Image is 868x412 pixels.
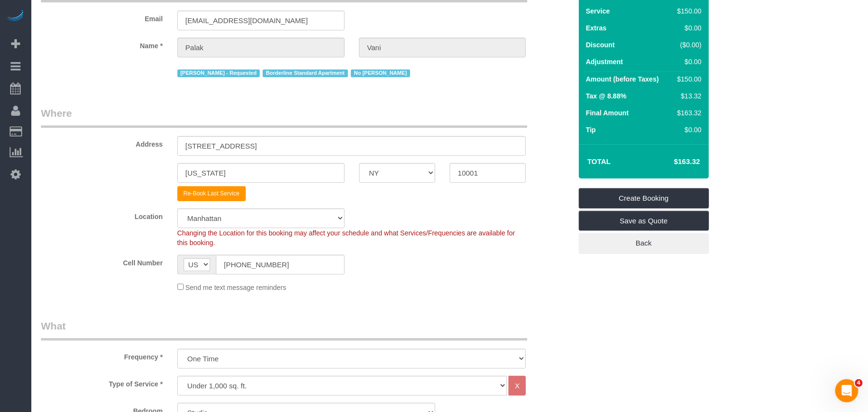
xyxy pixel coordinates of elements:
label: Tax @ 8.88% [586,91,627,101]
label: Amount (before Taxes) [586,74,659,84]
button: Re-Book Last Service [177,186,246,201]
div: $13.32 [673,91,701,101]
span: Borderline Standard Apartment [263,69,348,77]
label: Location [34,208,170,221]
input: Cell Number [216,255,345,275]
a: Create Booking [579,188,709,208]
legend: What [41,319,527,341]
label: Discount [586,40,615,50]
span: No [PERSON_NAME] [351,69,410,77]
label: Frequency * [34,349,170,362]
label: Adjustment [586,57,623,67]
a: Save as Quote [579,211,709,231]
div: $163.32 [673,108,701,118]
input: Last Name [359,38,526,57]
label: Extras [586,23,607,33]
label: Name * [34,38,170,51]
div: $150.00 [673,74,701,84]
div: $0.00 [673,57,701,67]
iframe: Intercom live chat [835,379,858,402]
a: Back [579,233,709,253]
input: City [177,163,345,183]
label: Address [34,136,170,149]
span: Changing the Location for this booking may affect your schedule and what Services/Frequencies are... [177,229,515,247]
div: $150.00 [673,6,701,16]
strong: Total [588,157,611,165]
label: Email [34,11,170,24]
div: $0.00 [673,125,701,135]
span: 4 [855,379,863,387]
legend: Where [41,106,527,128]
label: Service [586,6,610,16]
label: Tip [586,125,596,135]
label: Type of Service * [34,376,170,389]
span: Send me text message reminders [186,284,286,291]
div: ($0.00) [673,40,701,50]
input: First Name [177,38,345,57]
span: [PERSON_NAME] - Requested [177,69,260,77]
h4: $163.32 [645,158,700,166]
img: Automaid Logo [6,10,25,23]
div: $0.00 [673,23,701,33]
input: Email [177,11,345,30]
input: Zip Code [450,163,526,183]
label: Cell Number [34,255,170,268]
label: Final Amount [586,108,629,118]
